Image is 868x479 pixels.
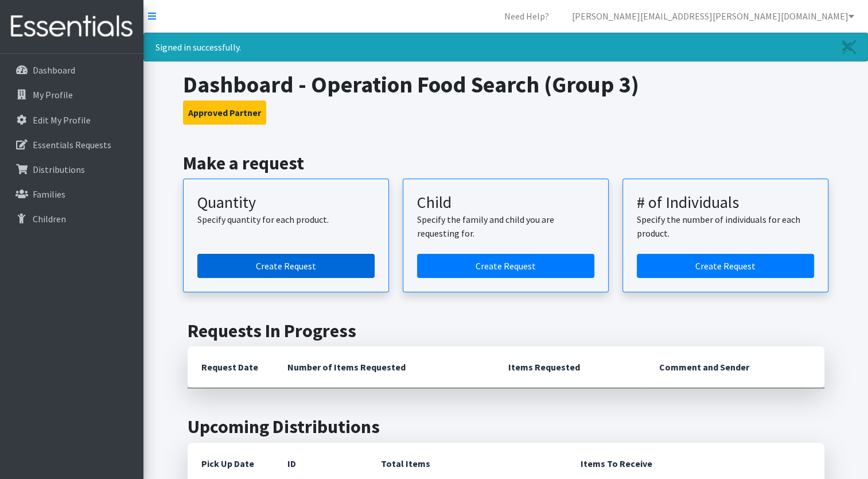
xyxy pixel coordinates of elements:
p: Essentials Requests [33,139,111,150]
a: Children [5,207,139,230]
h2: Upcoming Distributions [188,416,824,438]
a: Edit My Profile [5,109,139,132]
a: Create a request by quantity [197,254,375,278]
a: Dashboard [5,59,139,82]
p: Families [33,188,65,200]
p: Edit My Profile [33,114,91,126]
a: Distributions [5,158,139,181]
p: Specify quantity for each product. [197,213,375,226]
p: Children [33,213,66,225]
a: [PERSON_NAME][EMAIL_ADDRESS][PERSON_NAME][DOMAIN_NAME] [563,5,863,28]
h1: Dashboard - Operation Food Search (Group 3) [183,71,828,98]
div: Signed in successfully. [143,33,868,61]
th: Request Date [188,346,274,388]
a: Create a request for a child or family [417,254,594,278]
th: Number of Items Requested [274,346,495,388]
h3: Quantity [197,193,375,213]
p: Distributions [33,164,85,175]
a: Need Help? [495,5,558,28]
a: Close [831,33,867,61]
p: Specify the number of individuals for each product. [637,213,814,240]
h2: Requests In Progress [188,320,824,342]
h3: # of Individuals [637,193,814,213]
th: Comment and Sender [645,346,824,388]
h3: Child [417,193,594,213]
a: Families [5,183,139,206]
p: My Profile [33,89,73,101]
a: Essentials Requests [5,133,139,156]
th: Items Requested [495,346,645,388]
button: Approved Partner [183,101,266,125]
p: Dashboard [33,64,75,76]
a: Create a request by number of individuals [637,254,814,278]
img: HumanEssentials [5,7,139,46]
h2: Make a request [183,152,828,174]
a: My Profile [5,83,139,106]
p: Specify the family and child you are requesting for. [417,213,594,240]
